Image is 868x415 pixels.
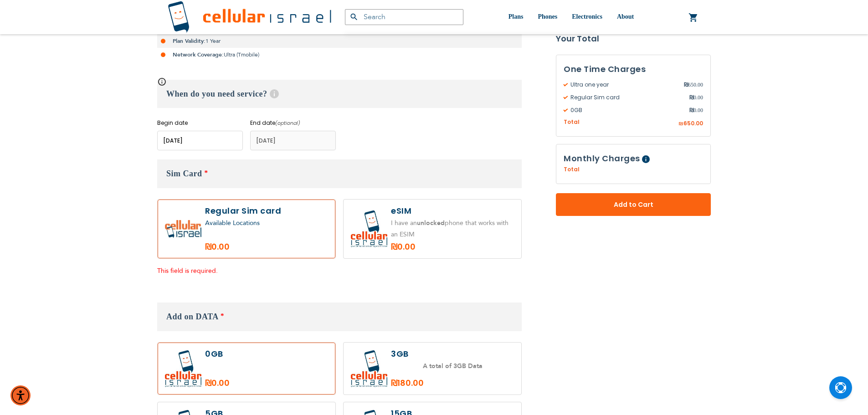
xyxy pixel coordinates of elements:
[564,62,703,76] h3: One Time Charges
[678,120,683,128] span: ₪
[157,266,522,277] div: This field is required.
[10,385,31,405] div: Accessibility Menu
[617,13,634,20] span: About
[564,93,689,102] span: Regular Sim card
[173,51,224,58] strong: Network Coverage:
[564,118,580,127] span: Total
[166,312,218,321] span: Add on DATA
[564,166,580,174] span: Total
[689,93,693,102] span: ₪
[275,119,300,127] i: (optional)
[157,48,522,61] li: Ultra (Tmobile)
[157,119,243,127] label: Begin date
[166,169,202,178] span: Sim Card
[683,119,703,127] span: 650.00
[689,106,693,114] span: ₪
[572,13,602,20] span: Electronics
[586,200,681,210] span: Add to Cart
[642,156,650,164] span: Help
[684,81,703,89] span: 650.00
[157,131,243,150] input: MM/DD/YYYY
[157,80,522,108] h3: When do you need service?
[556,32,711,46] strong: Your Total
[508,13,524,20] span: Plans
[564,153,640,164] span: Monthly Charges
[205,219,260,227] a: Available Locations
[556,194,711,216] button: Add to Cart
[250,119,336,127] label: End date
[689,93,703,102] span: 0.00
[173,37,205,45] strong: Plan Validity:
[538,13,557,20] span: Phones
[270,89,279,98] span: Help
[684,81,688,89] span: ₪
[250,131,336,150] input: MM/DD/YYYY
[689,106,703,114] span: 0.00
[345,9,463,25] input: Search
[157,34,522,48] li: 1 Year
[168,1,331,33] img: Cellular Israel Logo
[564,81,684,89] span: Ultra one year
[564,106,689,114] span: 0GB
